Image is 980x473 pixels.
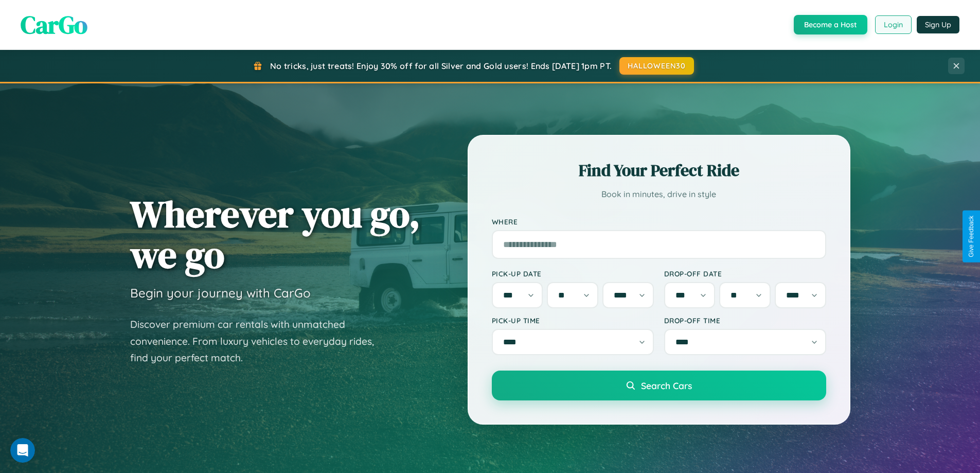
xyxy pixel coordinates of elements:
[492,217,826,226] label: Where
[130,316,387,366] p: Discover premium car rentals with unmatched convenience. From luxury vehicles to everyday rides, ...
[492,269,654,278] label: Pick-up Date
[664,269,826,278] label: Drop-off Date
[492,316,654,325] label: Pick-up Time
[794,15,867,34] button: Become a Host
[619,57,694,75] button: HALLOWEEN30
[917,16,959,33] button: Sign Up
[968,216,975,257] div: Give Feedback
[10,438,35,463] iframe: Intercom live chat
[130,285,311,301] h3: Begin your journey with CarGo
[130,194,420,275] h1: Wherever you go, we go
[21,8,87,42] span: CarGo
[664,316,826,325] label: Drop-off Time
[492,187,826,202] p: Book in minutes, drive in style
[492,371,826,400] button: Search Cars
[492,159,826,182] h2: Find Your Perfect Ride
[270,61,612,71] span: No tricks, just treats! Enjoy 30% off for all Silver and Gold users! Ends [DATE] 1pm PT.
[641,380,692,391] span: Search Cars
[875,15,912,34] button: Login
